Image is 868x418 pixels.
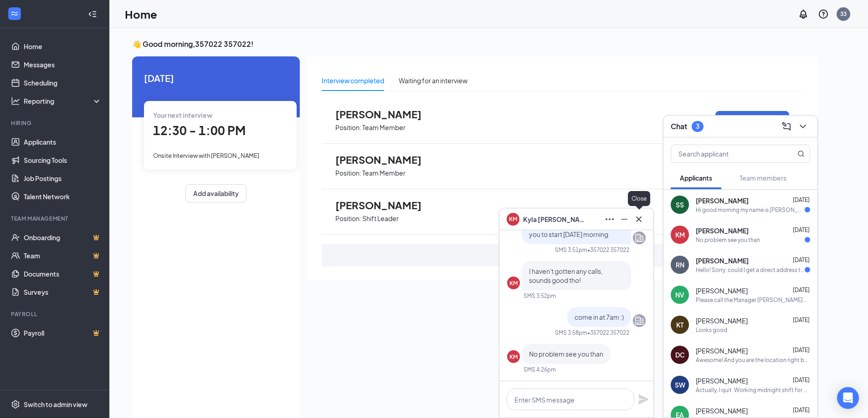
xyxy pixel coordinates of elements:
[529,267,603,284] span: I haven't gotten any calls, sounds good tho!
[696,376,748,385] span: [PERSON_NAME]
[132,39,817,49] h3: 👋 Good morning, 357022 357022 !
[680,174,712,182] span: Applicants
[793,227,810,233] span: [DATE]
[797,121,808,132] svg: ChevronDown
[781,121,792,132] svg: ComposeMessage
[619,214,630,225] svg: Minimize
[696,386,810,394] div: Actually, I quit. Working midnight shift for $12/hr. NOT WORTH IT!!!Baked the muffins, croissants...
[818,9,829,20] svg: QuestionInfo
[675,350,685,359] div: DC
[335,108,436,120] span: [PERSON_NAME]
[675,230,685,239] div: KM
[322,76,384,86] div: Interview completed
[676,320,683,329] div: KT
[793,377,810,383] span: [DATE]
[675,380,685,389] div: SW
[153,123,246,138] span: 12:30 - 1:00 PM
[793,407,810,413] span: [DATE]
[696,326,727,334] div: Looks good
[671,121,687,131] h3: Chat
[11,215,100,222] div: Team Management
[696,206,805,214] div: Hi good morning my name is [PERSON_NAME] I was supposed to come in for an interview [DATE] 12 but...
[335,199,436,211] span: [PERSON_NAME]
[675,290,684,299] div: NV
[797,150,805,157] svg: MagnifyingGlass
[125,6,157,22] h1: Home
[24,265,102,283] a: DocumentsCrown
[628,191,650,206] div: Close
[696,406,748,415] span: [PERSON_NAME]
[837,387,859,409] div: Open Intercom Messenger
[24,247,102,265] a: TeamCrown
[696,236,760,244] div: No problem see you than
[793,196,810,203] span: [DATE]
[798,9,809,20] svg: Notifications
[362,214,399,223] p: Shift Leader
[24,400,87,409] div: Switch to admin view
[24,151,102,169] a: Sourcing Tools
[696,356,810,364] div: Awesome! And you are the location right by the ice-skating rink, right?
[11,119,100,127] div: Hiring
[24,187,102,206] a: Talent Network
[362,169,406,177] p: Team Member
[604,214,615,225] svg: Ellipses
[696,226,749,235] span: [PERSON_NAME]
[840,10,847,18] div: 33
[676,200,684,209] div: SS
[793,257,810,263] span: [DATE]
[24,133,102,151] a: Applicants
[793,287,810,293] span: [DATE]
[24,169,102,187] a: Job Postings
[617,212,632,227] button: Minimize
[793,317,810,323] span: [DATE]
[24,228,102,247] a: OnboardingCrown
[555,329,587,337] div: SMS 3:58pm
[602,212,617,227] button: Ellipses
[88,10,97,19] svg: Collapse
[153,111,212,119] span: Your next interview
[715,111,789,131] button: Move to next stage
[523,214,587,224] span: Kyla [PERSON_NAME]
[676,260,684,269] div: RN
[10,9,19,18] svg: WorkstreamLogo
[24,55,102,74] a: Messages
[696,196,749,205] span: [PERSON_NAME]
[696,266,805,274] div: Hello! Sorry, could I get a direct address to the location of the interview? I can't find it on G...
[638,394,649,405] svg: Plane
[11,96,20,106] svg: Analysis
[696,256,749,265] span: [PERSON_NAME]
[671,145,779,162] input: Search applicant
[24,74,102,92] a: Scheduling
[24,324,102,342] a: PayrollCrown
[24,96,102,106] div: Reporting
[335,214,361,223] p: Position:
[587,329,629,337] span: • 357022 357022
[399,76,467,86] div: Waiting for an interview
[634,232,645,243] svg: Company
[153,152,259,159] span: Onsite Interview with [PERSON_NAME]
[524,366,556,373] div: SMS 4:26pm
[740,174,786,182] span: Team members
[524,292,556,300] div: SMS 3:52pm
[696,122,699,130] div: 3
[509,279,518,287] div: KM
[24,37,102,55] a: Home
[696,296,810,304] div: Please call the Manager [PERSON_NAME] at 3866899473
[796,119,810,134] button: ChevronDown
[24,283,102,301] a: SurveysCrown
[555,246,587,254] div: SMS 3:51pm
[11,400,20,409] svg: Settings
[632,212,646,227] button: Cross
[11,310,100,318] div: Payroll
[696,316,748,325] span: [PERSON_NAME]
[335,169,361,177] p: Position:
[779,119,794,134] button: ComposeMessage
[575,313,624,321] span: come in at 7am :)
[362,123,406,132] p: Team Member
[793,347,810,353] span: [DATE]
[144,71,288,85] span: [DATE]
[633,214,644,225] svg: Cross
[509,353,518,361] div: KM
[335,123,361,132] p: Position:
